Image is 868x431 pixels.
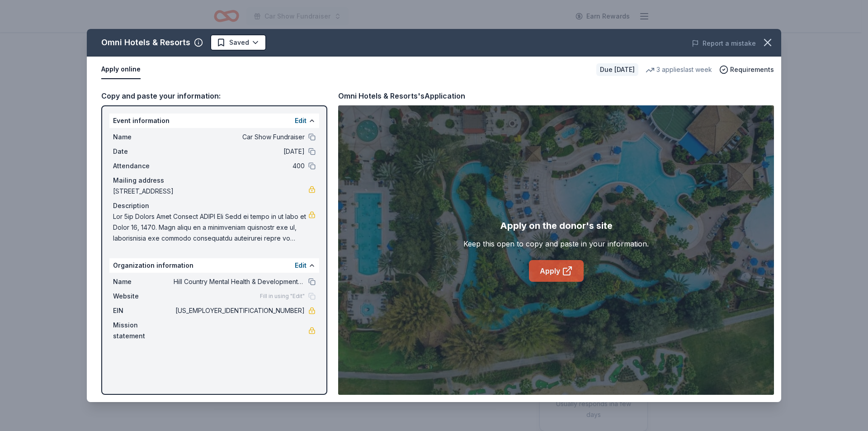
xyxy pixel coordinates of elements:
[113,161,174,171] span: Attendance
[113,320,174,341] span: Mission statement
[101,60,141,79] button: Apply online
[109,114,319,128] div: Event information
[113,175,316,186] div: Mailing address
[719,64,774,75] button: Requirements
[260,293,305,300] span: Fill in using "Edit"
[338,90,465,102] div: Omni Hotels & Resorts's Application
[646,64,712,75] div: 3 applies last week
[529,260,584,282] a: Apply
[295,260,307,271] button: Edit
[174,161,305,171] span: 400
[596,63,638,76] div: Due [DATE]
[113,211,308,244] span: Lor 5ip Dolors Amet Consect ADIPI Eli Sedd ei tempo in ut labo et Dolor 16, 1470. Magn aliqu en a...
[463,238,649,249] div: Keep this open to copy and paste in your information.
[692,38,756,49] button: Report a mistake
[174,132,305,142] span: Car Show Fundraiser
[101,35,190,50] div: Omni Hotels & Resorts
[730,64,774,75] span: Requirements
[109,258,319,273] div: Organization information
[113,291,174,302] span: Website
[113,305,174,316] span: EIN
[113,200,316,211] div: Description
[113,186,308,197] span: [STREET_ADDRESS]
[210,34,266,51] button: Saved
[500,218,613,233] div: Apply on the donor's site
[113,276,174,287] span: Name
[229,37,249,48] span: Saved
[174,146,305,157] span: [DATE]
[101,90,327,102] div: Copy and paste your information:
[174,276,305,287] span: Hill Country Mental Health & Developmental Disabilities Centers
[174,305,305,316] span: [US_EMPLOYER_IDENTIFICATION_NUMBER]
[295,115,307,126] button: Edit
[113,146,174,157] span: Date
[113,132,174,142] span: Name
